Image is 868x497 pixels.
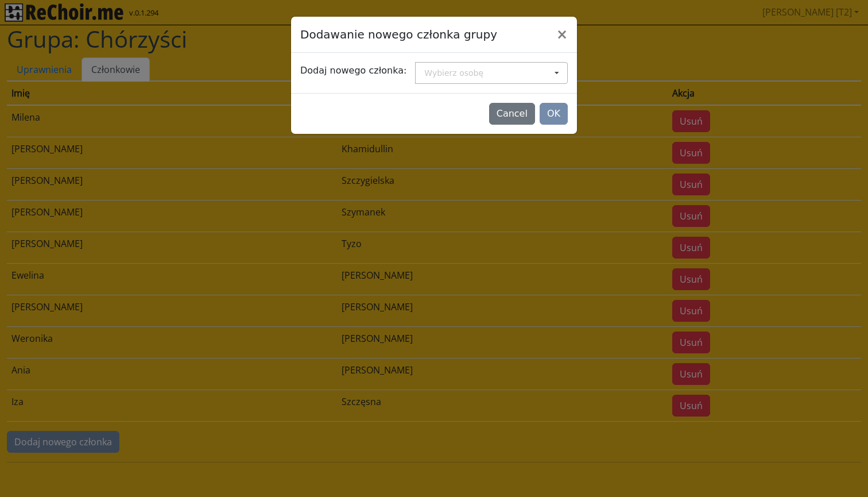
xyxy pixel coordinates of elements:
button: OK [540,103,568,125]
div: Wybierz osobę [424,69,483,77]
button: Cancel [489,103,535,125]
h5: Dodawanie nowego członka grupy [300,26,497,43]
label: Dodaj nowego członka: [300,64,406,78]
button: Close [547,18,577,51]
